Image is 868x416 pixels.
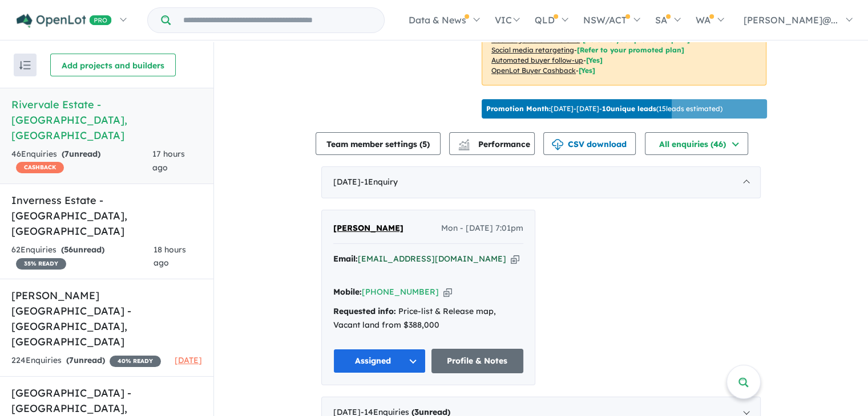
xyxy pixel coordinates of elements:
[16,258,66,270] span: 35 % READY
[361,177,398,187] span: - 1 Enquir y
[602,104,656,113] b: 10 unique leads
[61,244,104,255] strong: ( unread)
[11,97,202,143] h5: Rivervale Estate - [GEOGRAPHIC_DATA] , [GEOGRAPHIC_DATA]
[586,56,603,64] span: [Yes]
[11,354,161,368] div: 224 Enquir ies
[50,54,176,76] button: Add projects and builders
[441,222,523,235] span: Mon - [DATE] 7:01pm
[17,14,112,28] img: Openlot PRO Logo White
[333,287,362,297] strong: Mobile:
[333,306,396,316] strong: Requested info:
[11,243,154,271] div: 62 Enquir ies
[486,104,722,114] p: [DATE] - [DATE] - ( 15 leads estimated)
[321,166,761,198] div: [DATE]
[491,66,576,75] u: OpenLot Buyer Cashback
[491,56,583,64] u: Automated buyer follow-up
[459,139,469,145] img: line-chart.svg
[64,244,73,255] span: 56
[333,223,403,233] span: [PERSON_NAME]
[460,139,530,149] span: Performance
[543,132,636,155] button: CSV download
[152,149,185,173] span: 17 hours ago
[333,254,358,264] strong: Email:
[552,139,563,150] img: download icon
[16,162,64,173] span: CASHBACK
[62,149,100,159] strong: ( unread)
[443,286,452,298] button: Copy
[491,35,580,44] u: Geo-targeted email & SMS
[11,148,152,175] div: 46 Enquir ies
[431,349,524,373] a: Profile & Notes
[333,349,426,373] button: Assigned
[362,287,439,297] a: [PHONE_NUMBER]
[11,288,202,349] h5: [PERSON_NAME][GEOGRAPHIC_DATA] - [GEOGRAPHIC_DATA] , [GEOGRAPHIC_DATA]
[579,66,595,75] span: [Yes]
[333,305,523,332] div: Price-list & Release map, Vacant land from $388,000
[583,35,690,44] span: [Refer to your promoted plan]
[175,355,202,365] span: [DATE]
[173,8,382,32] input: Try estate name, suburb, builder or developer
[19,61,31,70] img: sort.svg
[422,139,427,149] span: 5
[449,132,535,155] button: Performance
[110,356,161,367] span: 40 % READY
[511,253,519,265] button: Copy
[645,132,748,155] button: All enquiries (46)
[577,46,684,54] span: [Refer to your promoted plan]
[491,46,574,54] u: Social media retargeting
[64,149,69,159] span: 7
[316,132,441,155] button: Team member settings (5)
[333,222,403,235] a: [PERSON_NAME]
[11,193,202,239] h5: Inverness Estate - [GEOGRAPHIC_DATA] , [GEOGRAPHIC_DATA]
[154,244,186,268] span: 18 hours ago
[66,355,105,365] strong: ( unread)
[69,355,74,365] span: 7
[358,254,506,264] a: [EMAIL_ADDRESS][DOMAIN_NAME]
[458,142,470,150] img: bar-chart.svg
[486,104,551,113] b: Promotion Month:
[744,14,838,26] span: [PERSON_NAME]@...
